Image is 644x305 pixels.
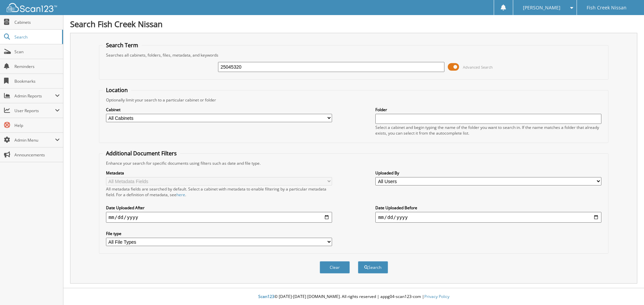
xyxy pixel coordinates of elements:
[375,125,601,136] div: Select a cabinet and begin typing the name of the folder you want to search in. If the name match...
[103,86,131,94] legend: Location
[523,6,560,10] span: [PERSON_NAME]
[258,294,274,299] span: Scan123
[14,108,55,113] span: User Reports
[103,150,180,157] legend: Additional Document Filters
[424,294,449,299] a: Privacy Policy
[610,273,644,305] iframe: Chat Widget
[103,160,605,166] div: Enhance your search for specific documents using filters such as date and file type.
[70,18,637,29] h1: Search Fish Creek Nissan
[103,52,605,58] div: Searches all cabinets, folders, files, metadata, and keywords
[103,97,605,103] div: Optionally limit your search to a particular cabinet or folder
[14,137,55,143] span: Admin Menu
[176,192,185,198] a: here
[375,107,601,112] label: Folder
[358,261,388,274] button: Search
[106,231,332,236] label: File type
[106,107,332,112] label: Cabinet
[14,64,60,69] span: Reminders
[463,65,493,70] span: Advanced Search
[375,170,601,176] label: Uploaded By
[106,205,332,211] label: Date Uploaded After
[14,93,55,99] span: Admin Reports
[587,6,627,10] span: Fish Creek Nissan
[103,42,142,49] legend: Search Term
[14,152,60,158] span: Announcements
[7,3,57,12] img: scan123-logo-white.svg
[63,289,644,305] div: © [DATE]-[DATE] [DOMAIN_NAME]. All rights reserved | appg04-scan123-com |
[106,170,332,176] label: Metadata
[375,205,601,211] label: Date Uploaded Before
[14,78,60,84] span: Bookmarks
[14,34,59,40] span: Search
[14,19,60,25] span: Cabinets
[320,261,350,274] button: Clear
[14,123,60,128] span: Help
[106,212,332,223] input: start
[375,212,601,223] input: end
[106,186,332,198] div: All metadata fields are searched by default. Select a cabinet with metadata to enable filtering b...
[14,49,60,55] span: Scan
